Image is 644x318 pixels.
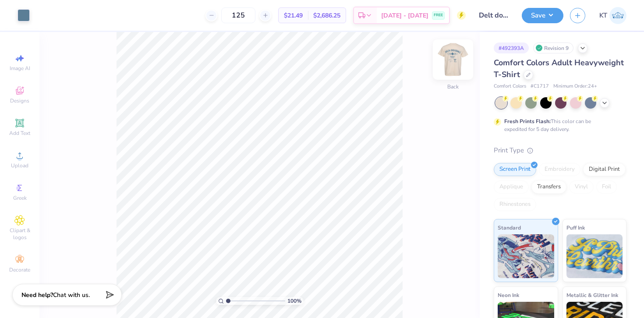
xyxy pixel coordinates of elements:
span: Neon Ink [498,290,519,300]
span: Upload [11,162,28,169]
strong: Fresh Prints Flash: [504,118,551,125]
span: Add Text [9,130,30,137]
span: Chat with us. [53,291,90,299]
div: Embroidery [539,163,580,176]
div: Foil [596,180,617,194]
img: Standard [498,234,554,278]
span: Metallic & Glitter Ink [566,290,618,300]
div: Digital Print [583,163,626,176]
img: Puff Ink [566,234,623,278]
span: Image AI [10,65,30,72]
div: Print Type [494,145,626,155]
input: – – [221,7,255,23]
span: Clipart & logos [4,227,35,241]
div: Revision 9 [533,42,573,53]
img: Back [435,42,471,77]
span: Minimum Order: 24 + [553,83,597,90]
div: Vinyl [569,180,594,194]
img: Kaya Tong [609,7,626,24]
div: Back [447,83,459,91]
span: KT [599,11,607,21]
span: Decorate [9,266,30,273]
span: Comfort Colors Adult Heavyweight T-Shirt [494,57,624,80]
span: 100 % [287,297,301,305]
span: Comfort Colors [494,83,526,90]
span: Designs [10,97,29,104]
button: Save [522,8,563,23]
div: # 492393A [494,42,529,53]
strong: Need help? [21,291,53,299]
div: This color can be expedited for 5 day delivery. [504,117,612,133]
span: # C1717 [531,83,549,90]
span: $2,686.25 [313,11,340,20]
span: [DATE] - [DATE] [381,11,428,20]
span: $21.49 [284,11,303,20]
span: Greek [13,194,27,201]
span: FREE [434,12,443,18]
span: Standard [498,223,521,232]
div: Applique [494,180,529,194]
div: Screen Print [494,163,536,176]
a: KT [599,7,626,24]
input: Untitled Design [472,7,515,24]
div: Rhinestones [494,198,536,211]
div: Transfers [531,180,566,194]
span: Puff Ink [566,223,585,232]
